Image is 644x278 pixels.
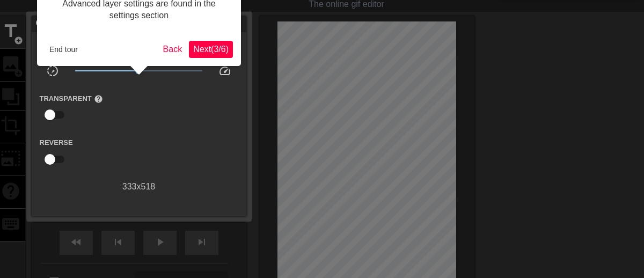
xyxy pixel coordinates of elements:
span: fast_rewind [70,236,83,248]
span: skip_previous [112,236,125,248]
span: play_arrow [153,236,166,248]
span: title [1,21,21,41]
button: Back [159,41,187,58]
span: skip_next [195,236,208,248]
label: Reverse [40,137,73,148]
label: Transparent [40,93,103,104]
div: Gif Settings [32,16,246,32]
span: Next ( 3 / 6 ) [193,45,229,54]
span: add_circle [14,36,23,45]
span: help [94,94,103,104]
button: Next [189,41,233,58]
div: 333 x 518 [32,180,246,193]
button: End tour [45,41,82,57]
